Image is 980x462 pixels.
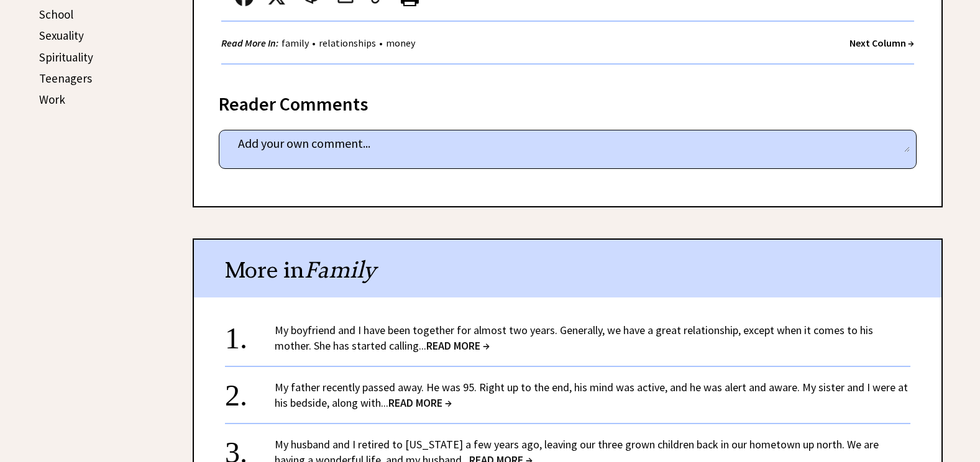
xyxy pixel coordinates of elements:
strong: Read More In: [221,37,278,49]
a: School [39,7,73,22]
span: READ MORE → [388,396,452,410]
div: More in [194,240,941,297]
a: family [278,37,312,49]
div: 3. [225,437,275,460]
a: Teenagers [39,71,92,86]
a: Sexuality [39,28,84,43]
a: Next Column → [849,37,914,49]
div: 1. [225,322,275,345]
a: Work [39,92,65,107]
span: Family [305,256,376,284]
span: READ MORE → [426,338,490,353]
a: money [383,37,418,49]
div: 2. [225,379,275,402]
a: relationships [316,37,379,49]
div: • • [221,35,418,51]
a: My father recently passed away. He was 95. Right up to the end, his mind was active, and he was a... [275,380,908,410]
div: Reader Comments [219,91,917,111]
a: Spirituality [39,50,93,65]
a: My boyfriend and I have been together for almost two years. Generally, we have a great relationsh... [275,323,873,353]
